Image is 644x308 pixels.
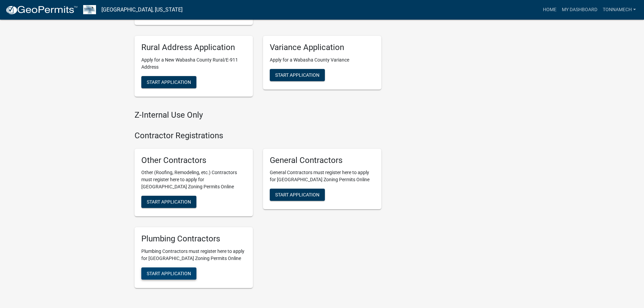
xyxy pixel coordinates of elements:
[270,169,375,183] p: General Contractors must register here to apply for [GEOGRAPHIC_DATA] Zoning Permits Online
[147,271,191,276] span: Start Application
[600,3,639,16] a: Tonnamech
[141,248,246,262] p: Plumbing Contractors must register here to apply for [GEOGRAPHIC_DATA] Zoning Permits Online
[275,192,319,197] span: Start Application
[141,267,196,280] button: Start Application
[141,43,246,52] h5: Rural Address Application
[141,56,246,71] p: Apply for a New Wabasha County Rural/E-911 Address
[270,69,325,81] button: Start Application
[147,199,191,205] span: Start Application
[270,43,375,52] h5: Variance Application
[83,5,96,14] img: Wabasha County, Minnesota
[135,110,381,120] h4: Z-Internal Use Only
[147,79,191,85] span: Start Application
[559,3,600,16] a: My Dashboard
[540,3,559,16] a: Home
[270,56,375,64] p: Apply for a Wabasha County Variance
[135,131,381,141] h4: Contractor Registrations
[141,76,196,88] button: Start Application
[275,72,319,78] span: Start Application
[141,196,196,208] button: Start Application
[141,234,246,244] h5: Plumbing Contractors
[141,169,246,190] p: Other (Roofing, Remodeling, etc.) Contractors must register here to apply for [GEOGRAPHIC_DATA] Z...
[101,4,183,16] a: [GEOGRAPHIC_DATA], [US_STATE]
[141,156,246,165] h5: Other Contractors
[270,189,325,201] button: Start Application
[270,156,375,165] h5: General Contractors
